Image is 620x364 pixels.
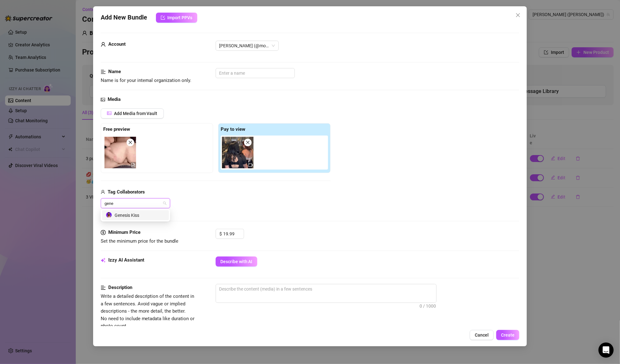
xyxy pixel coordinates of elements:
[101,41,106,48] span: user
[168,15,193,20] span: Import PPVs
[108,189,145,195] strong: Tag Collaborators
[101,229,106,236] span: dollar
[101,284,106,292] span: align-left
[246,140,250,145] span: close
[501,332,515,338] span: Create
[221,126,245,132] strong: Pay to view
[216,257,257,267] button: Describe with AI
[496,330,519,340] button: Create
[101,68,106,76] span: align-left
[101,96,105,103] span: picture
[216,68,295,78] input: Enter a name
[114,111,158,116] span: Add Media from Vault
[101,188,105,196] span: user
[128,140,133,145] span: close
[106,212,165,219] div: Genesis Kiss
[101,293,195,329] span: Write a detailed description of the content in a few sentences. Avoid vague or implied descriptio...
[220,259,253,264] span: Describe with AI
[108,257,144,263] strong: Izzy AI Assistant
[470,330,494,340] button: Cancel
[102,210,169,220] div: Genesis Kiss
[101,78,192,83] span: Name is for your internal organization only.
[108,229,140,235] strong: Minimum Price
[161,15,165,20] span: import
[108,285,132,290] strong: Description
[108,96,121,102] strong: Media
[513,13,523,18] span: Close
[599,343,614,358] div: Open Intercom Messenger
[131,163,135,167] span: file-gif
[222,137,253,168] img: media
[219,41,275,50] span: MOLLY NONSENSE (@mollynonsense)
[107,111,111,115] span: picture
[108,41,126,47] strong: Account
[108,69,121,74] strong: Name
[156,13,197,23] button: Import PPVs
[101,13,147,23] span: Add New Bundle
[101,238,179,244] span: Set the minimum price for the bundle
[516,13,521,18] span: close
[104,137,136,168] img: media
[248,163,253,167] span: video-camera
[513,10,523,20] button: Close
[475,332,489,338] span: Cancel
[101,108,164,118] button: Add Media from Vault
[103,126,130,132] strong: Free preview
[106,212,112,218] img: avatar.jpg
